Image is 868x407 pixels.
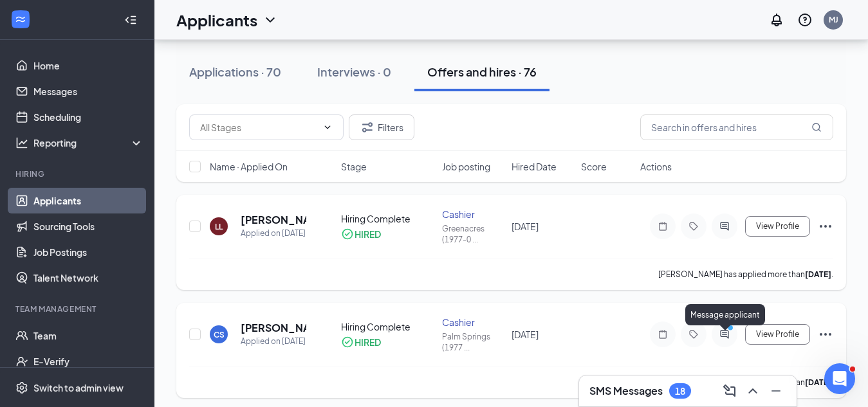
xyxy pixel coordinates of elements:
h5: [PERSON_NAME] [241,321,306,335]
div: Greenacres (1977-0 ... [442,223,504,245]
svg: WorkstreamLogo [14,13,27,26]
a: Scheduling [33,104,143,130]
span: Job posting [442,160,490,173]
svg: ChevronUp [745,383,761,399]
p: [PERSON_NAME] has applied more than . [658,269,833,280]
h5: [PERSON_NAME] [241,213,306,227]
button: View Profile [745,216,810,237]
svg: QuestionInfo [797,12,813,28]
span: Actions [640,160,672,173]
span: View Profile [756,330,799,339]
h1: Applicants [176,9,257,31]
span: [DATE] [512,221,539,232]
a: Sourcing Tools [33,213,143,239]
div: Switch to admin view [33,381,124,394]
div: Hiring Complete [341,212,434,225]
input: All Stages [200,120,317,134]
span: Stage [341,160,367,173]
svg: MagnifyingGlass [811,122,822,132]
svg: ActiveChat [717,329,732,339]
span: Name · Applied On [210,160,288,173]
div: LL [215,221,223,232]
div: Interviews · 0 [317,64,391,80]
a: Team [33,323,143,348]
svg: Settings [15,381,28,394]
svg: CheckmarkCircle [341,336,354,348]
div: 18 [675,386,685,397]
span: Hired Date [512,160,557,173]
div: CS [214,329,225,340]
span: Score [581,160,607,173]
div: MJ [829,14,838,25]
a: Talent Network [33,265,143,291]
button: Minimize [766,381,786,401]
button: View Profile [745,324,810,345]
a: Applicants [33,188,143,213]
svg: Filter [360,120,375,135]
b: [DATE] [805,269,831,279]
svg: Note [655,221,670,231]
div: Hiring [15,168,141,179]
svg: Minimize [768,383,784,399]
iframe: Intercom live chat [824,363,855,394]
div: Hiring Complete [341,320,434,333]
div: Reporting [33,136,144,149]
a: Job Postings [33,239,143,265]
svg: CheckmarkCircle [341,228,354,240]
span: View Profile [756,222,799,231]
span: [DATE] [512,329,539,340]
svg: Collapse [124,14,137,26]
b: [DATE] [805,377,831,387]
svg: Tag [686,329,701,339]
svg: Notifications [769,12,784,28]
div: Team Management [15,303,141,314]
div: Offers and hires · 76 [427,64,537,80]
svg: Ellipses [818,327,833,342]
svg: Note [655,329,670,339]
a: Home [33,53,143,78]
button: ComposeMessage [719,381,740,401]
input: Search in offers and hires [640,114,833,140]
div: Applications · 70 [189,64,281,80]
button: ChevronUp [743,381,763,401]
div: Message applicant [685,304,765,325]
a: E-Verify [33,348,143,374]
svg: ComposeMessage [722,383,737,399]
div: HIRED [355,336,381,348]
svg: ChevronDown [322,122,333,132]
svg: ChevronDown [263,12,278,28]
svg: Analysis [15,136,28,149]
div: Cashier [442,208,504,221]
button: Filter Filters [349,114,414,140]
div: Palm Springs (1977 ... [442,331,504,353]
svg: Tag [686,221,701,231]
div: Applied on [DATE] [241,227,306,240]
div: Applied on [DATE] [241,335,306,348]
div: HIRED [355,228,381,240]
a: Messages [33,78,143,104]
h3: SMS Messages [589,384,663,398]
div: Cashier [442,316,504,329]
svg: Ellipses [818,219,833,234]
svg: ActiveChat [717,221,732,231]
